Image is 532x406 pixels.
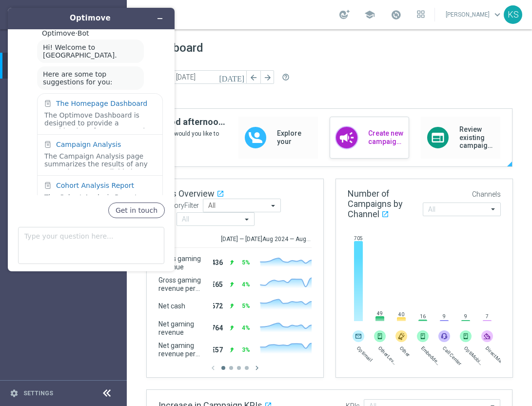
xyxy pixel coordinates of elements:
span: keyboard_arrow_down [492,9,503,20]
a: Settings [23,390,53,396]
div: Cohort Analysis Report [56,182,134,189]
div: The Cohort Analysis Report enables you to track the quality of a group of customers (cohort) over... [44,193,156,210]
a: [PERSON_NAME]keyboard_arrow_down [445,7,504,22]
div: · [42,29,165,37]
i: settings [10,389,19,398]
div: KS [504,5,522,24]
button: Minimize widget [152,12,168,25]
div: The Campaign Analysis page summarizes the results of any campaign type available in [GEOGRAPHIC_D... [44,152,156,169]
div: Campaign AnalysisThe Campaign Analysis page summarizes the results of any campaign type available... [38,135,162,175]
span: school [364,9,375,20]
span: Here are some top suggestions for you: [43,70,113,86]
span: Optimove [42,29,75,37]
span: Hi! Welcome to [GEOGRAPHIC_DATA]. [43,43,117,59]
span: Bot [78,29,89,37]
div: The Homepage DashboardThe Optimove Dashboard is designed to provide a combination of customer and... [38,94,162,134]
h1: Optimove [42,13,138,24]
button: Get in touch [108,203,165,218]
div: Cohort Analysis ReportThe Cohort Analysis Report enables you to track the quality of a group of c... [38,176,162,216]
div: The Homepage Dashboard [56,100,147,107]
div: Campaign Analysis [56,141,121,148]
div: The Optimove Dashboard is designed to provide a combination of customer and campaign insights tha... [44,111,156,128]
